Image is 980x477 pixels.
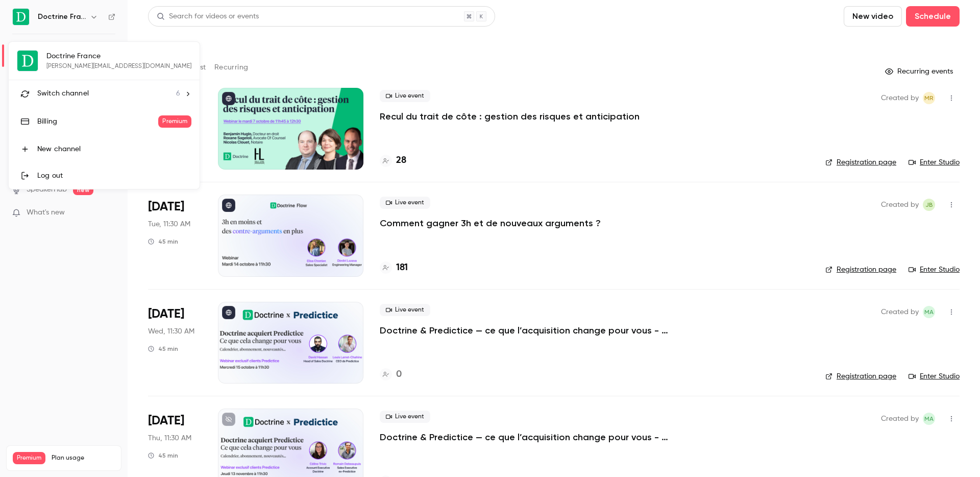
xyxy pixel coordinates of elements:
div: Billing [37,116,158,127]
span: Premium [158,115,191,128]
div: New channel [37,144,191,154]
div: Log out [37,171,191,181]
span: Switch channel [37,88,89,99]
span: 6 [176,88,180,99]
